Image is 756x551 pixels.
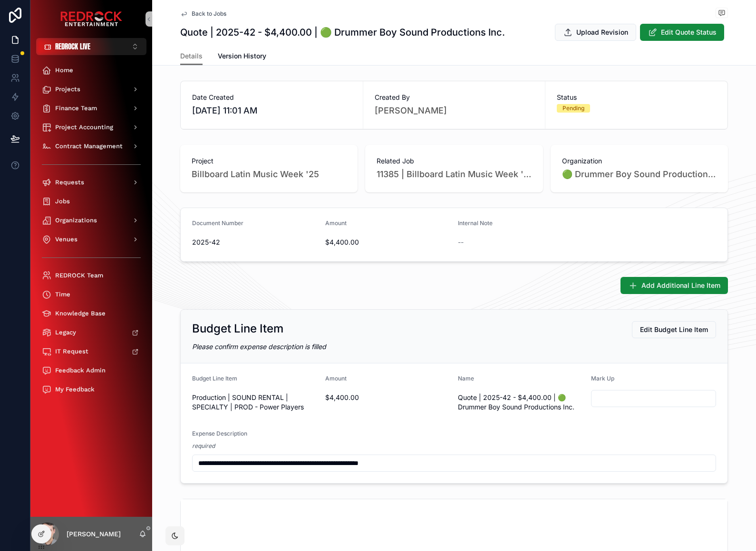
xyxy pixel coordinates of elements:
a: Home [36,62,146,79]
span: Time [55,291,70,298]
a: 🟢 Drummer Boy Sound Productions Inc. [562,168,717,181]
a: IT Request [36,343,146,360]
span: Project [192,156,346,166]
span: Organizations [55,217,97,224]
a: Legacy [36,324,146,341]
button: Add Additional Line Item [620,277,728,294]
em: required [192,442,215,450]
a: Details [180,47,203,66]
span: REDROCK LIVE [55,42,90,51]
a: Knowledge Base [36,305,146,322]
span: Amount [325,219,347,227]
span: Organization [562,156,717,166]
span: Finance Team [55,104,97,112]
span: My Feedback [55,386,95,393]
a: Back to Jobs [180,10,226,18]
a: Jobs [36,193,146,210]
button: Edit Budget Line Item [632,321,716,338]
a: [PERSON_NAME] [375,104,447,117]
span: Created By [375,93,534,102]
a: Billboard Latin Music Week '25 [192,168,319,181]
a: Contract Management [36,138,146,155]
span: Venues [55,236,78,243]
span: Requests [55,179,84,186]
span: 2025-42 [192,237,318,247]
span: Edit Budget Line Item [640,325,708,334]
span: Quote | 2025-42 - $4,400.00 | 🟢 Drummer Boy Sound Productions Inc. [458,393,583,412]
span: $4,400.00 [325,393,451,402]
span: Related Job [377,156,531,166]
span: Status [557,93,716,102]
a: Finance Team [36,100,146,117]
span: Name [458,375,474,382]
a: Project Accounting [36,119,146,136]
a: Requests [36,174,146,191]
span: Add Additional Line Item [641,281,720,290]
span: Home [55,66,73,74]
a: Venues [36,231,146,248]
a: Projects [36,81,146,98]
a: Version History [218,47,266,66]
span: Budget Line Item [192,375,237,382]
span: Details [180,51,203,61]
span: Version History [218,51,266,61]
p: [PERSON_NAME] [67,529,121,539]
a: My Feedback [36,381,146,398]
span: Document Number [192,219,243,227]
span: Projects [55,85,80,93]
a: 11385 | Billboard Latin Music Week '25 | 🟢 Drummer Boy Sound Productions Inc. / Drummer Boy Sound... [377,168,531,181]
span: Knowledge Base [55,310,106,317]
span: [DATE] 11:01 AM [192,104,351,117]
div: Pending [562,104,584,113]
span: Production | SOUND RENTAL | SPECIALTY | PROD - Power Players [192,393,318,412]
em: Please confirm expense description is filled [192,342,326,351]
span: Jobs [55,198,70,205]
span: IT Request [55,348,88,355]
span: Date Created [192,93,351,102]
a: Feedback Admin [36,362,146,379]
a: Time [36,286,146,303]
span: Amount [325,375,347,382]
span: Project Accounting [55,123,113,131]
span: Upload Revision [576,28,628,37]
span: Internal Note [458,219,493,227]
span: Expense Description [192,430,247,437]
a: REDROCK Team [36,267,146,284]
span: Legacy [55,329,76,336]
h1: Quote | 2025-42 - $4,400.00 | 🟢 Drummer Boy Sound Productions Inc. [180,26,505,39]
span: Feedback Admin [55,367,106,374]
span: Contract Management [55,142,123,150]
span: $4,400.00 [325,237,451,247]
div: scrollable content [30,55,152,410]
button: Edit Quote Status [640,24,724,41]
span: Edit Quote Status [661,28,717,37]
span: -- [458,237,464,247]
span: Mark Up [591,375,614,382]
img: App logo [60,11,122,27]
a: Organizations [36,212,146,229]
h2: Budget Line Item [192,321,283,336]
button: Select Button [36,38,146,55]
span: Back to Jobs [192,10,226,18]
span: REDROCK Team [55,272,103,279]
button: Upload Revision [555,24,636,41]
